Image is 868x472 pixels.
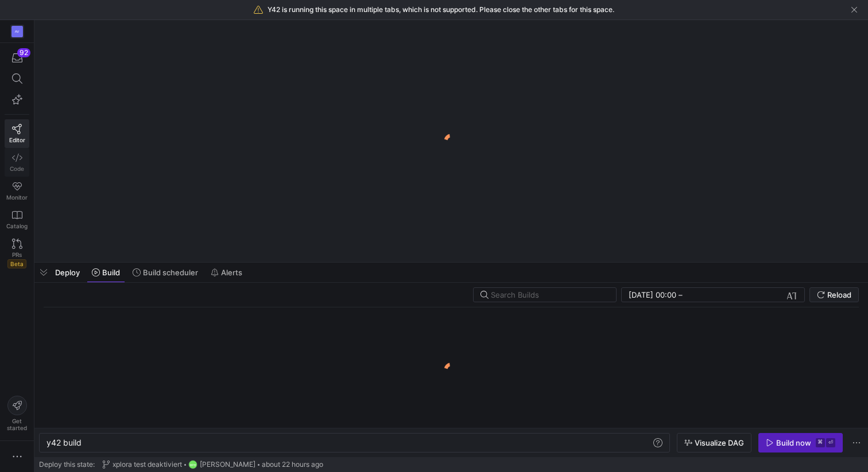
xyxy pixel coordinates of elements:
span: Deploy [55,268,80,277]
img: logo.gif [443,132,460,150]
kbd: ⌘ [816,438,825,447]
button: Visualize DAG [677,433,751,453]
input: End datetime [685,290,760,299]
span: Beta [7,259,26,268]
a: PRsBeta [5,234,29,273]
span: – [679,290,683,299]
button: Alerts [206,263,247,282]
span: Build scheduler [143,268,198,277]
span: xplora test deaktiviert [113,461,182,469]
button: Build now⌘⏎ [758,433,843,453]
span: PRs [12,251,22,258]
button: Getstarted [5,391,29,436]
button: Reload [809,287,859,302]
span: Catalog [6,223,28,229]
span: Deploy this state: [39,461,95,469]
span: Build [102,268,120,277]
span: Alerts [221,268,242,277]
input: Start datetime [629,290,676,299]
img: logo.gif [443,361,460,379]
span: Reload [827,290,851,299]
kbd: ⏎ [826,438,835,447]
input: Search Builds [491,290,607,299]
button: Build [87,263,125,282]
div: RPH [188,460,197,469]
button: 92 [5,48,29,68]
div: 92 [17,48,30,57]
span: Monitor [6,194,28,201]
div: Build now [776,438,811,447]
button: Build scheduler [127,263,203,282]
span: Visualize DAG [695,438,744,447]
span: Y42 is running this space in multiple tabs, which is not supported. Please close the other tabs f... [268,6,614,14]
span: Code [10,165,24,172]
span: Get started [7,418,27,431]
a: Monitor [5,177,29,205]
span: about 22 hours ago [262,461,323,469]
a: AV [5,22,29,41]
div: AV [11,26,23,37]
span: y42 build [46,438,82,447]
span: Editor [9,136,25,143]
button: xplora test deaktiviertRPH[PERSON_NAME]about 22 hours ago [99,457,326,472]
span: [PERSON_NAME] [200,461,255,469]
a: Editor [5,119,29,148]
a: Catalog [5,205,29,234]
a: Code [5,148,29,177]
